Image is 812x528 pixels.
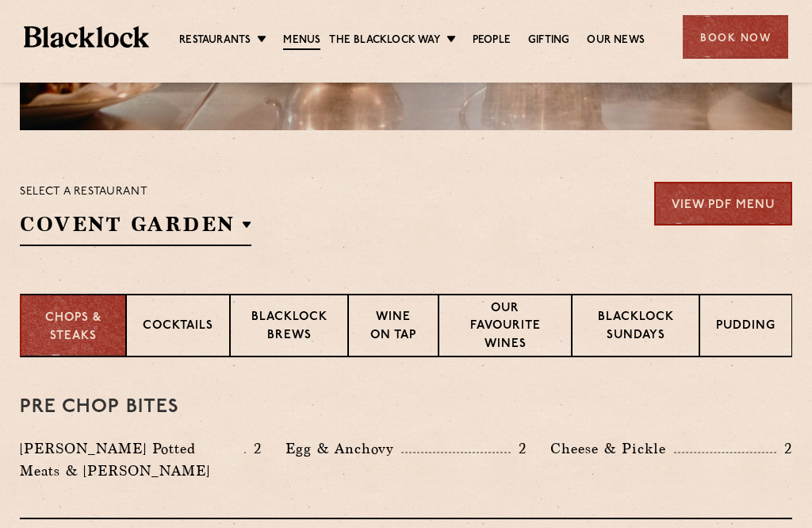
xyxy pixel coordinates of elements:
p: [PERSON_NAME] Potted Meats & [PERSON_NAME] [20,437,244,482]
p: Pudding [716,318,776,337]
p: Wine on Tap [365,309,422,346]
a: Gifting [528,33,569,48]
p: Blacklock Sundays [588,309,683,346]
p: 2 [246,438,262,459]
img: BL_Textured_Logo-footer-cropped.svg [24,26,149,48]
p: Chops & Steaks [37,310,109,345]
p: Cheese & Pickle [550,437,674,460]
p: Our favourite wines [455,300,556,356]
a: Restaurants [179,33,251,48]
div: Book Now [683,15,788,59]
p: Select a restaurant [20,182,251,202]
p: Blacklock Brews [247,309,331,346]
p: Cocktails [143,318,213,337]
p: 2 [776,438,792,459]
h2: Covent Garden [20,210,251,246]
a: Menus [283,33,320,50]
a: People [473,33,511,48]
p: 2 [511,438,527,459]
p: Egg & Anchovy [285,437,401,460]
a: Our News [587,33,645,48]
a: View PDF Menu [654,182,792,225]
h3: Pre Chop Bites [20,397,792,418]
a: The Blacklock Way [329,33,439,48]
